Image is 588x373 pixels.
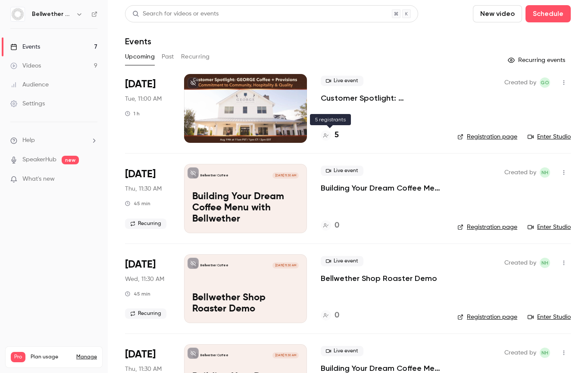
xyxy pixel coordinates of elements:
span: Help [22,136,35,145]
div: Audience [10,80,49,89]
button: Recurring events [504,53,571,67]
span: Recurring [125,219,166,229]
p: Bellwether Coffee [200,263,228,268]
div: Events [10,43,40,51]
a: Building Your Dream Coffee Menu with Bellwether [321,183,444,193]
span: Plan usage [31,354,71,361]
div: Search for videos or events [132,9,219,18]
div: 1 h [125,110,140,117]
a: SpeakerHub [22,155,56,164]
span: Live event [321,76,363,86]
a: Enter Studio [528,313,571,321]
a: Registration page [457,133,517,141]
a: Registration page [457,313,517,321]
a: Building Your Dream Coffee Menu with Bellwether Bellwether Coffee[DATE] 11:30 AMBuilding Your Dre... [184,164,307,233]
h4: 5 [335,129,339,141]
p: Bellwether Coffee [200,173,228,178]
a: Customer Spotlight: [PERSON_NAME] + Provisions’ Commitment to Community, Hospitality & Quality [321,93,444,103]
button: Recurring [181,50,210,64]
a: Bellwether Shop Roaster Demo Bellwether Coffee[DATE] 11:30 AMBellwether Shop Roaster Demo [184,254,307,323]
button: New video [473,5,522,22]
div: 45 min [125,290,150,297]
a: Bellwether Shop Roaster Demo [321,273,437,284]
button: Past [162,50,174,64]
span: [DATE] [125,348,156,361]
span: GO [541,77,549,88]
div: 45 min [125,200,150,207]
span: [DATE] [125,258,156,271]
a: Enter Studio [528,223,571,231]
span: NH [541,167,548,178]
a: Enter Studio [528,133,571,141]
div: Videos [10,62,41,70]
span: [DATE] [125,167,156,181]
span: [DATE] 11:30 AM [272,262,298,268]
span: Pro [11,352,25,362]
span: Live event [321,256,363,266]
span: NH [541,348,548,358]
span: Nick Heustis [540,167,550,178]
span: [DATE] 11:30 AM [272,352,298,358]
span: Nick Heustis [540,348,550,358]
button: Schedule [525,5,571,22]
img: Bellwether Coffee [11,7,25,21]
span: Created by [504,77,536,88]
li: help-dropdown-opener [10,136,97,145]
span: Thu, 11:30 AM [125,185,162,193]
span: NH [541,258,548,268]
span: What's new [22,175,55,184]
span: Tue, 11:00 AM [125,95,162,103]
span: Recurring [125,308,166,319]
span: [DATE] 11:30 AM [272,173,298,179]
a: 0 [321,310,339,321]
a: Manage [76,354,97,361]
p: Bellwether Shop Roaster Demo [192,293,299,315]
span: Created by [504,258,536,268]
a: 5 [321,129,339,141]
span: Live event [321,346,363,356]
div: Aug 19 Tue, 11:00 AM (America/Los Angeles) [125,74,170,143]
h1: Events [125,36,151,46]
p: Bellwether Coffee [200,353,228,358]
button: Upcoming [125,50,155,64]
a: Registration page [457,223,517,231]
span: Created by [504,348,536,358]
span: Gabrielle Oliveira [540,77,550,88]
h4: 0 [335,310,339,321]
p: Building Your Dream Coffee Menu with Bellwether [192,191,299,225]
h6: Bellwether Coffee [32,10,72,18]
span: Nick Heustis [540,258,550,268]
div: Settings [10,99,45,108]
span: new [62,156,79,164]
span: Live event [321,166,363,176]
h4: 0 [335,220,339,231]
div: Sep 3 Wed, 11:30 AM (America/Los Angeles) [125,254,170,323]
span: Created by [504,167,536,178]
div: Aug 21 Thu, 11:30 AM (America/Los Angeles) [125,164,170,233]
span: Wed, 11:30 AM [125,275,164,284]
span: [DATE] [125,77,156,91]
a: 0 [321,220,339,231]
